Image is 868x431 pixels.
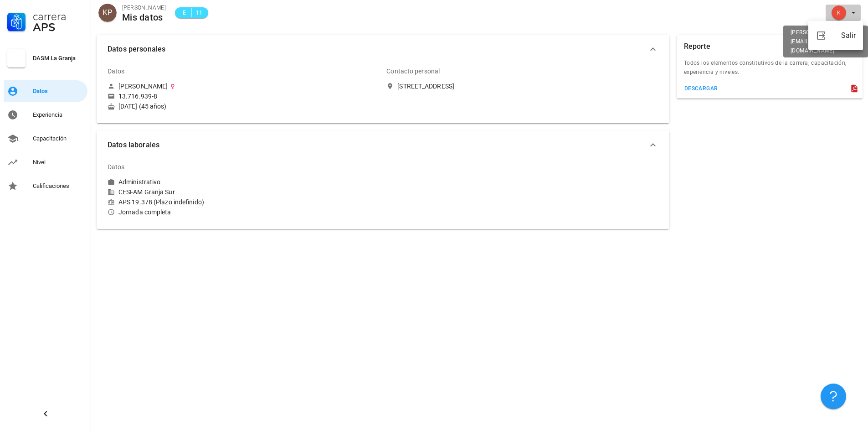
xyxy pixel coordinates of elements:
[386,60,440,82] div: Contacto personal
[684,85,718,92] div: descargar
[98,4,117,22] div: avatar
[118,92,157,100] div: 13.716.939-8
[33,22,84,33] div: APS
[180,8,188,17] span: E
[195,8,203,17] span: 11
[108,156,125,178] div: Datos
[832,5,846,20] div: avatar
[108,60,125,82] div: Datos
[684,35,710,58] div: Reporte
[103,4,112,22] span: KP
[122,12,166,22] div: Mis datos
[677,58,863,82] div: Todos los elementos constitutivos de la carrera; capacitación, experiencia y niveles.
[118,82,168,90] div: [PERSON_NAME]
[97,35,669,64] button: Datos personales
[33,111,84,119] div: Experiencia
[108,102,379,110] div: [DATE] (45 años)
[33,182,84,190] div: Calificaciones
[4,175,87,197] a: Calificaciones
[33,159,84,166] div: Nivel
[680,82,722,95] button: descargar
[4,151,87,173] a: Nivel
[386,82,658,90] a: [STREET_ADDRESS]
[118,178,160,186] div: Administrativo
[33,55,84,62] div: DASM La Granja
[108,208,379,216] div: Jornada completa
[4,104,87,126] a: Experiencia
[33,11,84,22] div: Carrera
[97,130,669,160] button: Datos laborales
[122,3,166,12] div: [PERSON_NAME]
[33,88,84,95] div: Datos
[108,198,379,206] div: APS 19.378 (Plazo indefinido)
[4,128,87,150] a: Capacitación
[397,82,454,90] div: [STREET_ADDRESS]
[4,80,87,102] a: Datos
[33,135,84,142] div: Capacitación
[841,26,856,45] div: Salir
[108,188,379,196] div: CESFAM Granja Sur
[108,43,647,56] span: Datos personales
[108,139,647,151] span: Datos laborales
